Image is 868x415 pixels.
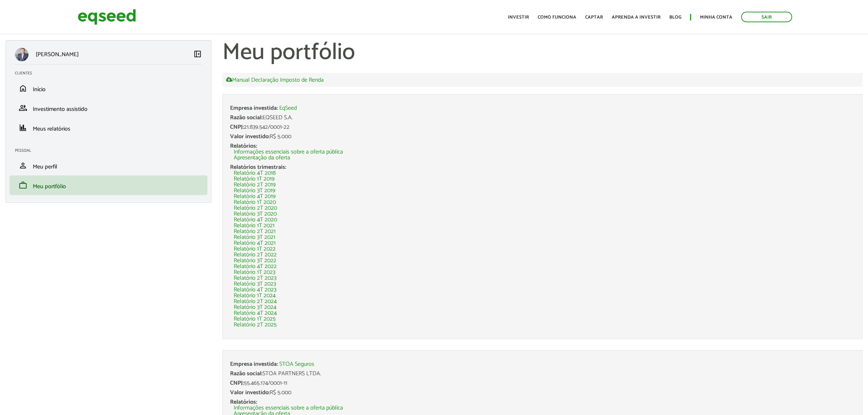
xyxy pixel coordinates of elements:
a: Relatório 4T 2022 [234,264,277,269]
a: Relatório 3T 2023 [234,281,276,287]
li: Investimento assistido [9,98,207,118]
a: financeMeus relatórios [15,123,202,132]
div: 21.839.542/0001-22 [230,124,855,130]
span: Valor investido: [230,132,270,141]
span: Relatórios: [230,141,257,151]
a: Investir [508,15,529,20]
span: CNPJ: [230,122,244,132]
span: Meus relatórios [33,124,70,134]
a: Sair [741,12,792,22]
span: left_panel_close [193,50,202,58]
a: homeInício [15,84,202,93]
h2: Pessoal [15,148,207,153]
a: Aprenda a investir [612,15,661,20]
span: Razão social: [230,369,262,379]
a: STOA Seguros [279,361,314,367]
a: Relatório 2T 2022 [234,252,277,258]
span: group [19,104,27,112]
a: personMeu perfil [15,161,202,170]
a: workMeu portfólio [15,181,202,190]
span: Empresa investida: [230,103,278,113]
a: Relatório 4T 2024 [234,310,277,316]
p: [PERSON_NAME] [36,51,79,58]
a: Relatório 2T 2025 [234,322,277,328]
div: 55.465.174/0001-11 [230,380,855,386]
h1: Meu portfólio [222,40,863,66]
a: Relatório 4T 2021 [234,240,276,246]
a: Colapsar menu [193,50,202,60]
a: Informações essenciais sobre a oferta pública [234,149,343,155]
li: Meu perfil [9,156,207,175]
img: EqSeed [78,7,136,27]
a: groupInvestimento assistido [15,104,202,112]
li: Início [9,78,207,98]
a: Relatório 3T 2021 [234,234,275,240]
a: Relatório 1T 2025 [234,316,276,322]
a: Relatório 4T 2018 [234,170,276,176]
a: Relatório 1T 2024 [234,293,276,299]
div: STOA PARTNERS LTDA. [230,371,855,377]
span: CNPJ: [230,378,244,388]
a: Apresentação da oferta [234,155,290,161]
span: Investimento assistido [33,104,87,114]
a: Relatório 3T 2022 [234,258,276,264]
a: Relatório 2T 2019 [234,182,276,188]
span: Razão social: [230,113,262,123]
div: EQSEED S.A. [230,115,855,121]
a: Relatório 2T 2024 [234,299,277,305]
a: Relatório 1T 2020 [234,199,276,205]
a: Relatório 3T 2019 [234,188,275,194]
div: R$ 5.000 [230,134,855,140]
a: Relatório 3T 2020 [234,211,277,217]
span: Relatórios trimestrais: [230,162,286,172]
a: Relatório 4T 2019 [234,194,276,199]
span: person [19,161,27,170]
a: Relatório 1T 2023 [234,269,275,275]
span: work [19,181,27,190]
span: finance [19,123,27,132]
a: Captar [585,15,603,20]
a: EqSeed [279,105,297,111]
a: Relatório 4T 2023 [234,287,276,293]
a: Manual Declaração Imposto de Renda [226,77,324,83]
span: Valor investido: [230,388,270,397]
span: Relatórios: [230,397,257,407]
a: Relatório 3T 2024 [234,305,276,310]
a: Minha conta [700,15,732,20]
a: Relatório 1T 2022 [234,246,276,252]
h2: Clientes [15,71,207,75]
span: Meu perfil [33,162,57,172]
span: Meu portfólio [33,182,66,191]
a: Como funciona [538,15,576,20]
li: Meu portfólio [9,175,207,195]
span: home [19,84,27,93]
a: Relatório 2T 2020 [234,205,277,211]
a: Relatório 2T 2023 [234,275,276,281]
a: Blog [669,15,681,20]
a: Relatório 2T 2021 [234,229,276,234]
span: Início [33,85,46,94]
li: Meus relatórios [9,118,207,137]
span: Empresa investida: [230,359,278,369]
div: R$ 5.000 [230,390,855,396]
a: Informações essenciais sobre a oferta pública [234,405,343,411]
a: Relatório 1T 2021 [234,223,275,229]
a: Relatório 1T 2019 [234,176,275,182]
a: Relatório 4T 2020 [234,217,277,223]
